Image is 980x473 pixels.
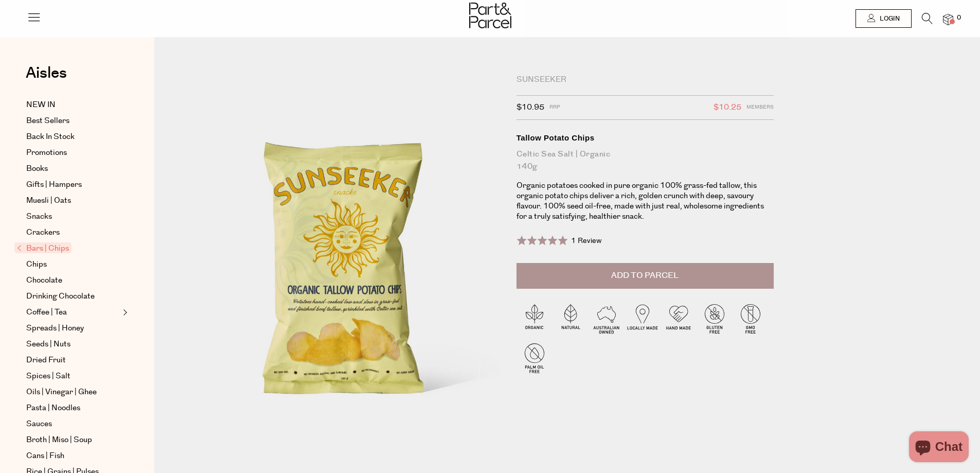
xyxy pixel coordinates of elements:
span: Oils | Vinegar | Ghee [26,386,97,398]
span: 1 Review [571,236,602,246]
p: Organic potatoes cooked in pure organic 100% grass-fed tallow, this organic potato chips deliver ... [516,181,774,222]
div: Celtic Sea Salt | Organic 140g [516,148,774,173]
span: Bars | Chips [14,242,72,253]
button: Expand/Collapse Coffee | Tea [120,306,128,319]
a: Cans | Fish [26,450,120,462]
a: Sauces [26,418,120,430]
a: Chocolate [26,274,120,287]
a: Books [26,163,120,175]
span: Snacks [26,211,52,223]
a: Coffee | Tea [26,306,120,319]
img: P_P-ICONS-Live_Bec_V11_Organic.svg [516,301,553,337]
span: $10.25 [714,101,741,114]
a: Promotions [26,147,120,159]
span: Drinking Chocolate [26,290,95,303]
span: Muesli | Oats [26,195,71,207]
span: 0 [954,13,964,23]
img: P_P-ICONS-Live_Bec_V11_Gluten_Free.svg [697,301,733,337]
img: P_P-ICONS-Live_Bec_V11_Natural.svg [553,301,589,337]
inbox-online-store-chat: Shopify online store chat [906,431,972,465]
span: Chocolate [26,274,62,287]
span: Back In Stock [26,131,75,143]
a: Muesli | Oats [26,195,120,207]
img: P_P-ICONS-Live_Bec_V11_Handmade.svg [661,301,697,337]
a: Gifts | Hampers [26,179,120,191]
span: Books [26,163,48,175]
a: Login [856,9,912,28]
button: Add to Parcel [516,263,774,289]
a: Snacks [26,211,120,223]
span: Sauces [26,418,52,430]
a: 0 [943,14,953,25]
span: Gifts | Hampers [26,179,82,191]
a: Spices | Salt [26,370,120,382]
span: Members [746,101,774,114]
span: Broth | Miso | Soup [26,434,92,446]
a: Back In Stock [26,131,120,143]
span: Pasta | Noodles [26,402,80,414]
a: Aisles [26,65,67,91]
span: Aisles [26,62,67,84]
a: Bars | Chips [17,242,120,255]
a: Seeds | Nuts [26,338,120,351]
img: Part&Parcel [469,3,511,28]
span: Coffee | Tea [26,306,67,319]
span: Login [877,14,900,23]
a: Crackers [26,226,120,239]
a: Best Sellers [26,115,120,127]
img: P_P-ICONS-Live_Bec_V11_Palm_Oil_Free.svg [516,340,553,376]
div: Tallow Potato Chips [516,133,774,143]
span: Promotions [26,147,67,159]
a: Chips [26,258,120,271]
a: NEW IN [26,99,120,111]
span: Spices | Salt [26,370,70,382]
span: Crackers [26,226,60,239]
img: P_P-ICONS-Live_Bec_V11_Locally_Made_2.svg [625,301,661,337]
img: P_P-ICONS-Live_Bec_V11_Australian_Owned.svg [589,301,625,337]
span: Cans | Fish [26,450,64,462]
a: Pasta | Noodles [26,402,120,414]
span: Add to Parcel [611,270,679,282]
a: Drinking Chocolate [26,290,120,303]
span: $10.95 [516,101,544,114]
span: Best Sellers [26,115,69,127]
span: Seeds | Nuts [26,338,70,351]
div: Sunseeker [516,75,774,85]
span: Dried Fruit [26,354,66,366]
span: Spreads | Honey [26,322,84,335]
a: Oils | Vinegar | Ghee [26,386,120,398]
span: RRP [549,101,560,114]
span: NEW IN [26,99,56,111]
a: Spreads | Honey [26,322,120,335]
a: Dried Fruit [26,354,120,366]
img: P_P-ICONS-Live_Bec_V11_GMO_Free.svg [733,301,769,337]
a: Broth | Miso | Soup [26,434,120,446]
span: Chips [26,258,47,271]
